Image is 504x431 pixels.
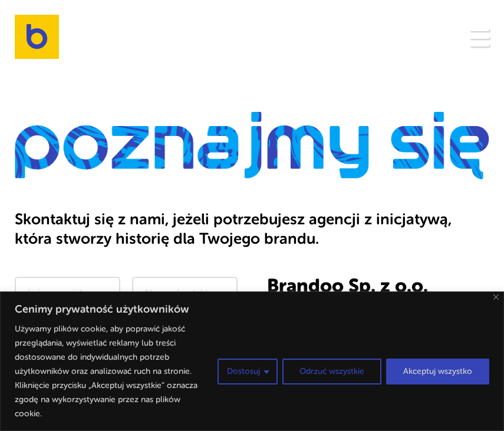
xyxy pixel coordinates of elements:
img: Close [493,294,499,300]
button: Akceptuj wszystko [386,359,489,384]
button: Navigation [469,28,489,47]
button: Odrzuć wszystkie [282,359,381,384]
img: Brandoo Group [15,15,59,59]
p: Używamy plików cookie, aby poprawić jakość przeglądania, wyświetlać reklamy lub treści dostosowan... [15,322,209,421]
p: Cenimy prywatność użytkowników [15,302,489,316]
input: Imię, nazwisko [15,277,120,310]
input: Numer kontaktowy [132,277,238,310]
h3: Brandoo Sp. z o.o. [267,277,490,296]
button: Dostosuj [218,359,278,384]
h2: Skontaktuj się z nami, jeżeli potrzebujesz agencji z inicjatywą, która stworzy historię dla Twoje... [15,210,489,248]
img: Kontakt [15,112,489,180]
button: Blisko [493,294,499,300]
